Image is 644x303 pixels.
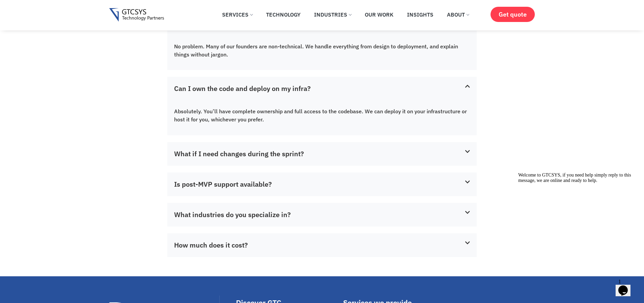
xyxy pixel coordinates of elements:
iframe: chat widget [516,170,637,273]
a: What industries do you specialize in? [174,210,291,219]
p: Absolutely. You’ll have complete ownership and full access to the codebase. We can deploy it on y... [174,107,470,123]
a: Industries [309,7,356,22]
a: Our Work [360,7,399,22]
div: What if I need changes during the sprint? [167,142,476,166]
iframe: chat widget [616,276,637,296]
span: Get quote [499,11,527,18]
div: Is post-MVP support available? [167,172,476,196]
div: What if I’m non-technical? [167,36,476,70]
p: No problem. Many of our founders are non-technical. We handle everything from design to deploymen... [174,42,470,59]
a: Technology [261,7,306,22]
a: Insights [402,7,438,22]
a: Can I own the code and deploy on my infra? [174,84,311,93]
span: Welcome to GTCSYS, if you need help simply reply to this message, we are online and ready to help. [3,3,116,13]
a: Services [217,7,258,22]
div: Welcome to GTCSYS, if you need help simply reply to this message, we are online and ready to help. [3,3,124,14]
div: Can I own the code and deploy on my infra? [167,100,476,135]
a: What if I need changes during the sprint? [174,149,304,158]
div: What industries do you specialize in? [167,203,476,227]
div: How much does it cost? [167,233,476,257]
a: How much does it cost? [174,240,248,250]
a: Is post-MVP support available? [174,180,272,189]
a: Get quote [491,7,535,22]
div: Can I own the code and deploy on my infra? [167,77,476,100]
img: Gtcsys logo [109,8,164,22]
a: About [442,7,474,22]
